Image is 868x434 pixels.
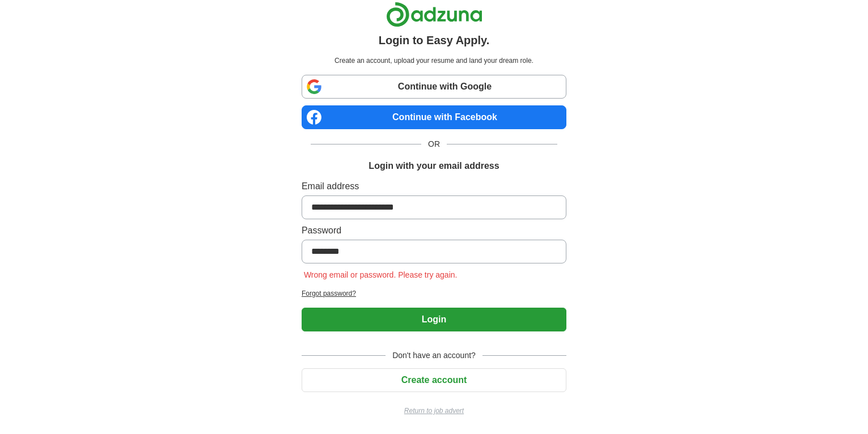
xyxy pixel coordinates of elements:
p: Create an account, upload your resume and land your dream role. [304,56,564,66]
span: Don't have an account? [386,350,482,361]
span: OR [421,138,447,150]
h1: Login to Easy Apply. [379,32,490,49]
a: Forgot password? [302,288,566,299]
label: Email address [302,180,566,193]
a: Continue with Google [302,75,566,99]
img: Adzuna logo [386,2,482,27]
a: Return to job advert [302,406,566,416]
a: Continue with Facebook [302,105,566,129]
label: Password [302,224,566,237]
span: Wrong email or password. Please try again. [302,270,460,279]
button: Create account [302,368,566,392]
h1: Login with your email address [369,159,499,173]
button: Login [302,308,566,331]
a: Create account [302,375,566,385]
